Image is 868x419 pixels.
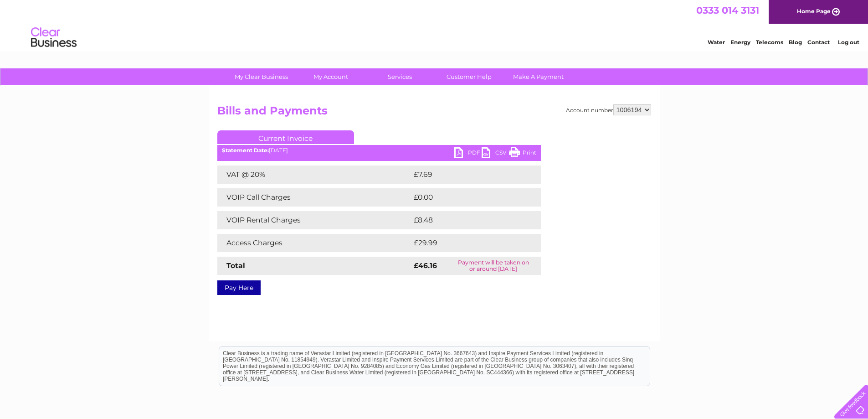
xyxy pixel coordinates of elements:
[217,130,354,144] a: Current Invoice
[482,147,509,160] a: CSV
[31,24,77,52] img: logo.png
[411,188,520,207] td: £0.00
[217,211,411,229] td: VOIP Rental Charges
[217,188,411,207] td: VOIP Call Charges
[446,257,541,275] td: Payment will be taken on or around [DATE]
[807,39,830,46] a: Contact
[219,5,650,44] div: Clear Business is a trading name of Verastar Limited (registered in [GEOGRAPHIC_DATA] No. 3667643...
[708,39,725,46] a: Water
[217,280,261,295] a: Pay Here
[838,39,859,46] a: Log out
[293,68,368,85] a: My Account
[509,147,536,160] a: Print
[454,147,482,160] a: PDF
[756,39,783,46] a: Telecoms
[431,68,507,85] a: Customer Help
[730,39,750,46] a: Energy
[411,166,519,184] td: £7.69
[222,147,269,154] b: Statement Date:
[566,104,651,115] div: Account number
[414,261,437,270] strong: £46.16
[217,166,411,184] td: VAT @ 20%
[226,261,245,270] strong: Total
[411,234,523,252] td: £29.99
[217,234,411,252] td: Access Charges
[696,5,759,16] a: 0333 014 3131
[217,104,651,122] h2: Bills and Payments
[362,68,437,85] a: Services
[411,211,520,229] td: £8.48
[789,39,802,46] a: Blog
[224,68,299,85] a: My Clear Business
[501,68,576,85] a: Make A Payment
[217,147,541,154] div: [DATE]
